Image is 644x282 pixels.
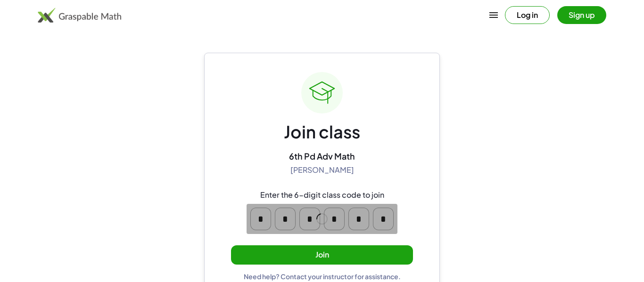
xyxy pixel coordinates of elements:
[505,6,550,24] button: Log in
[260,190,384,200] div: Enter the 6-digit class code to join
[290,165,354,175] div: [PERSON_NAME]
[289,151,355,161] div: 6th Pd Adv Math
[284,121,360,143] div: Join class
[231,245,413,265] button: Join
[244,272,401,281] div: Need help? Contact your instructor for assistance.
[557,6,606,24] button: Sign up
